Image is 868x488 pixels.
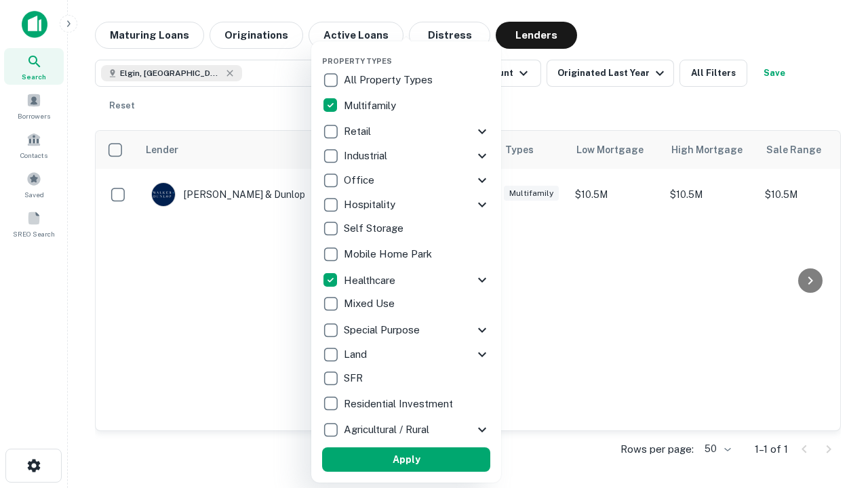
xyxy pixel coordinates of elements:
[344,272,398,289] p: Healthcare
[322,119,490,144] div: Retail
[344,172,377,188] p: Office
[322,268,490,292] div: Healthcare
[344,370,366,386] p: SFR
[344,296,397,312] p: Mixed Use
[344,246,435,262] p: Mobile Home Park
[800,336,868,401] iframe: Chat Widget
[322,57,392,65] span: Property Types
[322,168,490,192] div: Office
[322,144,490,168] div: Industrial
[344,220,406,237] p: Self Storage
[322,342,490,367] div: Land
[322,418,490,442] div: Agricultural / Rural
[344,123,374,140] p: Retail
[322,192,490,217] div: Hospitality
[322,447,490,472] button: Apply
[344,98,399,114] p: Multifamily
[344,148,390,164] p: Industrial
[344,322,422,338] p: Special Purpose
[344,396,456,412] p: Residential Investment
[344,346,370,363] p: Land
[322,318,490,342] div: Special Purpose
[344,422,432,438] p: Agricultural / Rural
[344,72,435,88] p: All Property Types
[344,197,398,213] p: Hospitality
